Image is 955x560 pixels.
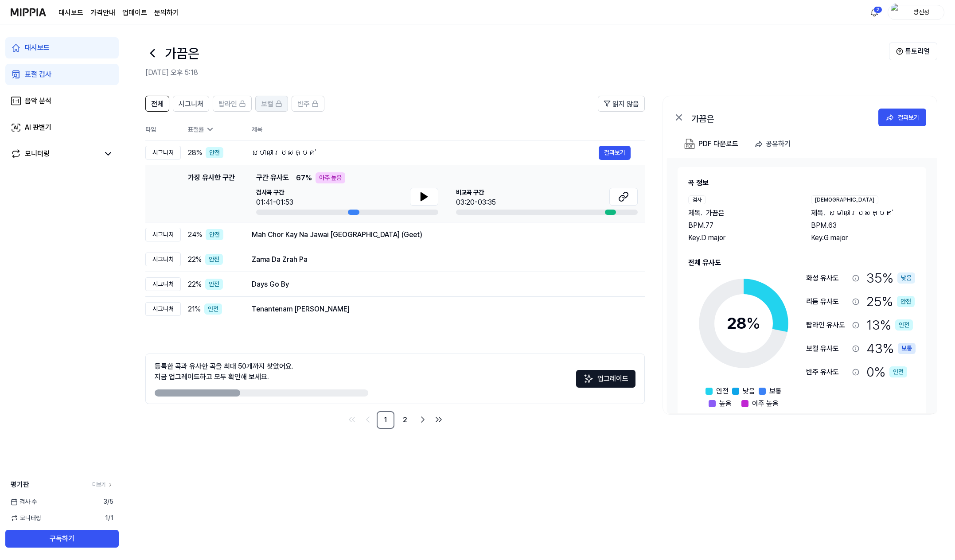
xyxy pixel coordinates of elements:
div: 안전 [204,303,222,315]
span: 28 % [188,148,202,158]
div: 모니터링 [25,148,50,159]
a: 2 [396,411,414,429]
a: 모니터링 [11,148,99,159]
button: 전체 [145,96,169,112]
a: Go to previous page [361,412,375,427]
div: Key. D major [688,233,793,243]
div: Key. G major [811,233,916,243]
span: ស្មាលាប្រុសក្បត់ [829,208,893,218]
a: 가격안내 [90,8,115,18]
span: 시그니처 [179,99,203,109]
img: 알림 [869,7,880,18]
div: 시그니처 [145,253,181,266]
a: 더보기 [92,481,113,489]
span: 보컬 [261,99,273,109]
button: 시그니처 [173,96,209,112]
span: 가끔은 [706,208,725,218]
div: 화성 유사도 [806,273,849,284]
div: 검사 [688,195,706,204]
button: 업그레이드 [576,370,635,388]
div: PDF 다운로드 [698,138,738,150]
div: Tenantenam [PERSON_NAME] [252,304,631,315]
span: 구간 유사도 [256,172,289,183]
a: 업데이트 [122,8,147,18]
div: 2 [873,6,882,13]
h1: 가끔은 [165,43,199,63]
div: 0 % [866,362,907,382]
button: 구독하기 [5,530,119,548]
h2: 전체 유사도 [688,257,916,268]
div: 표절률 [188,125,238,134]
div: 낮음 [897,272,915,284]
div: 43 % [866,338,916,358]
button: profile방진성 [888,5,944,20]
div: AI 판별기 [25,122,51,133]
div: 시그니처 [145,228,181,241]
span: 21 % [188,304,201,315]
span: % [746,314,760,333]
a: AI 판별기 [5,117,119,138]
h2: 곡 정보 [688,178,916,188]
span: 보통 [769,386,782,397]
button: 공유하기 [751,135,798,153]
a: Sparkles업그레이드 [576,377,635,386]
div: 13 % [866,315,913,335]
span: 제목 . [811,208,825,218]
div: 반주 유사도 [806,367,849,377]
div: 시그니처 [145,302,181,316]
a: Go to last page [432,412,446,427]
span: 반주 [297,99,310,109]
div: Mah Chor Kay Na Jawai [GEOGRAPHIC_DATA] (Geet) [252,229,631,240]
a: 대시보드 [58,8,83,18]
img: Help [896,48,903,55]
div: 안전 [205,254,223,265]
div: BPM. 63 [811,220,916,231]
a: 곡 정보검사제목.가끔은BPM.77Key.D major[DEMOGRAPHIC_DATA]제목.ស្មាលាប្រុសក្បត់BPM.63Key.G major전체 유사도28%안전낮음보... [667,158,937,413]
a: Go to next page [416,412,430,427]
nav: pagination [145,411,645,429]
span: 낮음 [743,386,755,397]
div: [DEMOGRAPHIC_DATA] [811,195,878,204]
div: 안전 [206,229,223,240]
h2: [DATE] 오후 5:18 [145,67,889,78]
th: 제목 [252,119,645,140]
div: 28 [727,311,760,335]
span: 67 % [296,173,312,183]
div: 안전 [889,366,907,377]
span: 높음 [719,398,732,409]
a: Go to first page [345,412,359,427]
div: 리듬 유사도 [806,296,849,307]
img: Sparkles [583,373,594,384]
a: 음악 분석 [5,90,119,112]
span: 전체 [151,99,164,109]
span: 탑라인 [218,99,237,109]
button: 결과보기 [878,109,926,126]
span: 아주 높음 [752,398,779,409]
div: 보컬 유사도 [806,343,849,354]
div: 시그니처 [145,277,181,291]
button: 결과보기 [599,146,631,160]
img: PDF Download [684,139,695,149]
div: BPM. 77 [688,220,793,231]
span: 24 % [188,229,202,240]
div: 35 % [866,268,915,288]
span: 비교곡 구간 [456,188,496,197]
div: 음악 분석 [25,96,51,106]
img: profile [891,4,901,21]
div: Zama Da Zrah Pa [252,254,631,265]
div: 03:20-03:35 [456,197,496,208]
button: 알림2 [867,5,881,19]
div: 안전 [895,319,913,331]
div: 대시보드 [25,43,50,53]
div: 방진성 [904,7,939,17]
button: 읽지 않음 [598,96,645,112]
div: 가끔은 [691,112,869,123]
button: 튜토리얼 [889,43,937,60]
div: 안전 [206,147,223,158]
div: 가장 유사한 구간 [188,172,235,215]
a: 1 [377,411,394,429]
span: 검사 수 [11,497,37,506]
span: 제목 . [688,208,702,218]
